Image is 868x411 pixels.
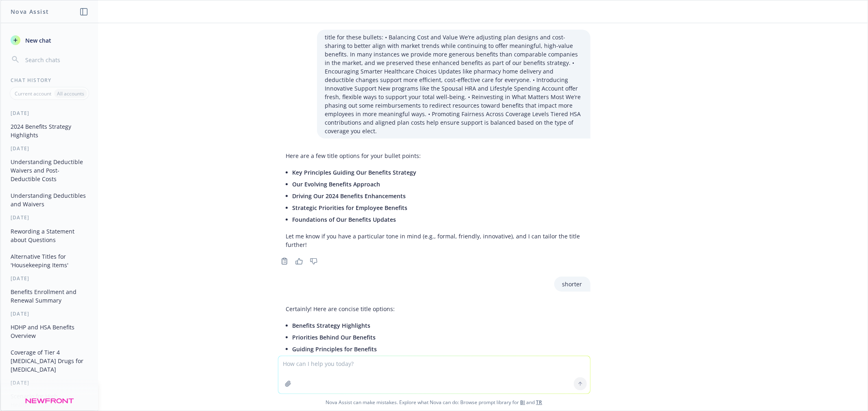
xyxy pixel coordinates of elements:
button: Understanding Deductible Waivers and Post-Deductible Costs [7,155,92,186]
button: Benefits Enrollment and Renewal Summary [7,285,92,307]
button: 2024 Benefits Strategy Highlights [7,120,92,142]
p: Current account [15,90,51,97]
button: Coverage of Tier 4 [MEDICAL_DATA] Drugs for [MEDICAL_DATA] [7,346,92,376]
div: [DATE] [1,145,98,152]
div: Chat History [1,77,98,84]
input: Search chats [24,54,88,65]
button: Rewording a Statement about Questions [7,225,92,247]
button: Alternative Titles for 'Housekeeping Items' [7,250,92,272]
span: Driving Our 2024 Benefits Enhancements [293,192,406,200]
div: [DATE] [1,214,98,221]
span: New chat [24,36,51,45]
a: BI [520,399,525,406]
svg: Copy to clipboard [281,257,288,265]
div: [DATE] [1,110,98,117]
button: HDHP and HSA Benefits Overview [7,320,92,342]
span: Benefits Strategy Highlights [293,322,371,329]
span: Key Principles Guiding Our Benefits Strategy [293,169,417,176]
p: Here are a few title options for your bullet points: [286,151,582,160]
span: Guiding Principles for Benefits [293,345,377,353]
div: [DATE] [1,379,98,386]
span: Foundations of Our Benefits Updates [293,216,396,223]
h1: Nova Assist [11,7,49,16]
a: TR [536,399,542,406]
p: Certainly! Here are concise title options: [286,305,440,313]
button: Understanding Deductibles and Waivers [7,189,92,211]
div: [DATE] [1,275,98,282]
span: Priorities Behind Our Benefits [293,333,376,341]
button: New chat [7,33,92,48]
p: title for these bullets: • Balancing Cost and Value We’re adjusting plan designs and cost-sharing... [325,33,582,135]
p: All accounts [57,90,84,97]
p: shorter [562,280,582,288]
span: Our Evolving Benefits Approach [293,180,380,188]
p: Let me know if you have a particular tone in mind (e.g., formal, friendly, innovative), and I can... [286,232,582,249]
div: [DATE] [1,310,98,317]
button: Thumbs down [307,255,320,267]
span: Strategic Priorities for Employee Benefits [293,204,408,212]
span: Nova Assist can make mistakes. Explore what Nova can do: Browse prompt library for and [4,394,864,411]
